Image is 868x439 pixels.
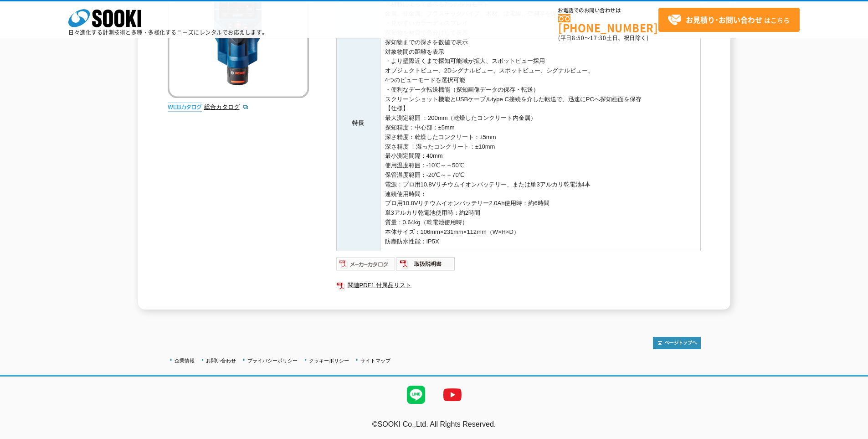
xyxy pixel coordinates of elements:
[247,358,298,363] a: プライバシーポリシー
[590,34,606,42] span: 17:30
[558,34,648,42] span: (平日 ～ 土日、祝日除く)
[558,8,658,13] span: お電話でのお問い合わせは
[175,358,195,363] a: 企業情報
[360,358,390,363] a: サイトマップ
[206,358,236,363] a: お問い合わせ
[309,358,349,363] a: クッキーポリシー
[572,34,585,42] span: 8:50
[396,263,456,270] a: 取扱説明書
[653,337,701,349] img: トップページへ
[658,8,800,32] a: お見積り･お問い合わせはこちら
[204,103,249,110] a: 総合カタログ
[686,14,762,25] strong: お見積り･お問い合わせ
[336,263,396,270] a: メーカーカタログ
[396,257,456,271] img: 取扱説明書
[558,14,658,33] a: [PHONE_NUMBER]
[336,279,701,291] a: 関連PDF1 付属品リスト
[398,377,434,413] img: LINE
[833,430,868,438] a: テストMail
[668,13,790,27] span: はこちら
[336,257,396,271] img: メーカーカタログ
[434,377,471,413] img: YouTube
[168,103,202,112] img: webカタログ
[68,30,268,35] p: 日々進化する計測技術と多種・多様化するニーズにレンタルでお応えします。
